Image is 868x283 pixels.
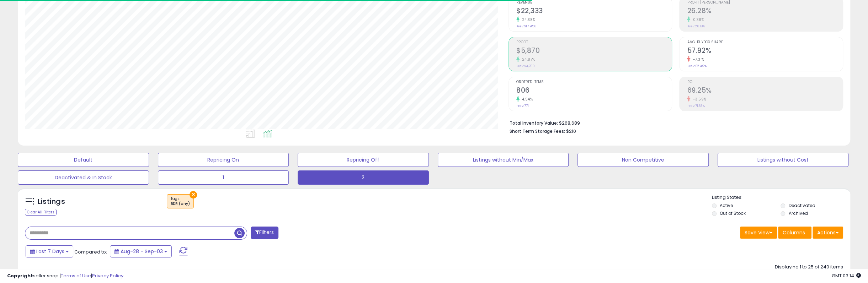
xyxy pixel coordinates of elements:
div: Displaying 1 to 25 of 240 items [775,264,843,271]
label: Out of Stock [720,210,746,216]
span: Avg. Buybox Share [687,40,843,44]
small: 4.54% [520,97,533,102]
small: -7.31% [690,57,704,62]
button: Deactivated & In Stock [18,170,149,185]
span: Profit [PERSON_NAME] [687,1,843,5]
small: Prev: 26.18% [687,24,704,28]
span: $210 [566,128,576,135]
label: Active [720,202,733,208]
span: Revenue [516,1,672,5]
b: Short Term Storage Fees: [510,128,565,134]
span: 2025-09-11 03:14 GMT [832,272,861,279]
h2: 26.28% [687,7,843,16]
button: Listings without Min/Max [438,153,569,167]
small: Prev: $4,700 [516,64,535,68]
label: Archived [789,210,808,216]
button: Non Competitive [577,153,709,167]
a: Terms of Use [61,272,91,279]
h2: $22,333 [516,7,672,16]
h2: 57.92% [687,47,843,56]
span: ROI [687,80,843,84]
small: Prev: 771 [516,104,529,108]
h2: 69.25% [687,86,843,96]
button: Actions [813,227,843,239]
button: Columns [778,227,811,239]
span: Profit [516,40,672,44]
small: Prev: $17,956 [516,24,536,28]
button: Repricing Off [298,153,429,167]
button: 1 [158,170,289,185]
small: 24.87% [520,57,535,62]
small: 24.38% [520,17,536,22]
div: BDR (any) [171,201,190,206]
button: Default [18,153,149,167]
span: Compared to: [74,249,107,255]
a: Privacy Policy [92,272,123,279]
button: 2 [298,170,429,185]
button: Aug-28 - Sep-03 [110,245,172,257]
h5: Listings [38,197,65,207]
span: Ordered Items [516,80,672,84]
button: × [190,191,197,198]
button: Repricing On [158,153,289,167]
span: Columns [783,229,805,236]
button: Filters [251,227,278,239]
b: Total Inventory Value: [510,120,558,126]
button: Listings without Cost [718,153,849,167]
span: Aug-28 - Sep-03 [121,248,163,255]
strong: Copyright [7,272,33,279]
div: seller snap | | [7,273,123,279]
span: Tags : [171,196,190,207]
small: Prev: 71.83% [687,104,704,108]
div: Clear All Filters [25,209,57,216]
h2: $5,870 [516,47,672,56]
li: $268,689 [510,118,838,127]
small: Prev: 62.49% [687,64,706,68]
button: Last 7 Days [26,245,73,257]
small: 0.38% [690,17,704,22]
p: Listing States: [712,194,850,201]
button: Save View [740,227,777,239]
label: Deactivated [789,202,815,208]
small: -3.59% [690,97,706,102]
span: Last 7 Days [36,248,64,255]
h2: 806 [516,86,672,96]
